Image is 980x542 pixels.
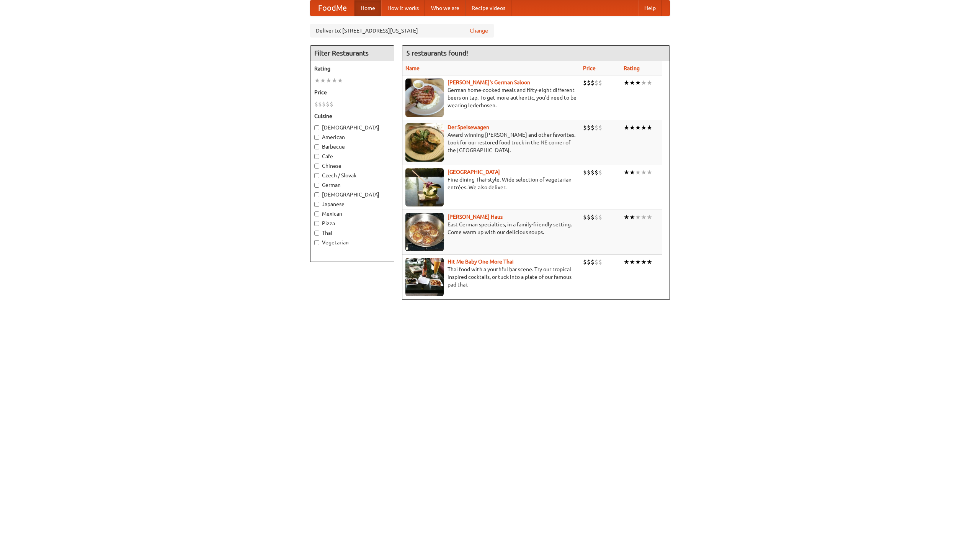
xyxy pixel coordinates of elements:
a: FoodMe [310,0,354,16]
li: ★ [629,123,635,132]
label: Chinese [314,162,390,170]
li: ★ [647,213,652,221]
img: esthers.jpg [405,79,444,117]
li: $ [591,123,595,132]
h5: Rating [314,65,390,72]
h5: Cuisine [314,112,390,120]
li: ★ [641,168,647,177]
li: $ [591,258,595,266]
input: Vegetarian [314,240,319,245]
label: [DEMOGRAPHIC_DATA] [314,124,390,131]
li: $ [587,123,591,132]
a: Price [583,65,596,71]
img: kohlhaus.jpg [405,213,444,251]
li: $ [595,168,598,177]
label: Japanese [314,200,390,208]
li: $ [583,168,587,177]
a: [GEOGRAPHIC_DATA] [448,169,500,175]
label: Cafe [314,152,390,160]
li: ★ [624,123,629,132]
li: $ [598,123,602,132]
li: $ [583,123,587,132]
li: $ [595,79,598,87]
h4: Filter Restaurants [310,46,394,61]
a: [PERSON_NAME]'s German Saloon [448,79,530,85]
img: satay.jpg [405,168,444,206]
li: $ [583,79,587,87]
label: Vegetarian [314,239,390,246]
label: Barbecue [314,143,390,151]
p: Fine dining Thai-style. Wide selection of vegetarian entrées. We also deliver. [405,176,577,191]
input: Pizza [314,221,319,226]
li: ★ [332,76,337,85]
li: $ [598,213,602,221]
p: Award-winning [PERSON_NAME] and other favorites. Look for our restored food truck in the NE corne... [405,131,577,154]
li: $ [587,213,591,221]
a: Home [354,0,381,16]
li: $ [591,79,595,87]
label: German [314,181,390,189]
a: [PERSON_NAME] Haus [448,214,503,220]
li: ★ [641,258,647,266]
label: Czech / Slovak [314,172,390,179]
input: Barbecue [314,144,319,149]
input: [DEMOGRAPHIC_DATA] [314,125,319,130]
li: $ [591,168,595,177]
li: ★ [641,79,647,87]
label: Mexican [314,210,390,218]
li: ★ [624,213,629,221]
input: German [314,183,319,188]
a: Help [638,0,662,16]
input: Chinese [314,164,319,169]
li: ★ [629,168,635,177]
li: $ [595,258,598,266]
input: Thai [314,231,319,236]
b: Hit Me Baby One More Thai [448,259,514,265]
li: $ [595,213,598,221]
li: $ [583,213,587,221]
label: [DEMOGRAPHIC_DATA] [314,191,390,198]
p: German home-cooked meals and fifty-eight different beers on tap. To get more authentic, you'd nee... [405,86,577,109]
li: ★ [635,168,641,177]
h5: Price [314,88,390,96]
li: $ [595,123,598,132]
li: ★ [635,213,641,221]
li: ★ [337,76,343,85]
li: ★ [647,168,652,177]
label: Pizza [314,219,390,227]
p: East German specialties, in a family-friendly setting. Come warm up with our delicious soups. [405,221,577,236]
div: Deliver to: [STREET_ADDRESS][US_STATE] [310,24,494,38]
a: Der Speisewagen [448,124,489,130]
p: Thai food with a youthful bar scene. Try our tropical inspired cocktails, or tuck into a plate of... [405,265,577,288]
li: ★ [635,258,641,266]
input: Czech / Slovak [314,173,319,178]
input: Cafe [314,154,319,159]
label: American [314,133,390,141]
img: babythai.jpg [405,258,444,296]
li: $ [598,258,602,266]
label: Thai [314,229,390,237]
li: $ [330,100,333,108]
a: Who we are [425,0,465,16]
li: ★ [314,76,320,85]
input: [DEMOGRAPHIC_DATA] [314,192,319,197]
img: speisewagen.jpg [405,123,444,162]
li: $ [322,100,326,108]
li: $ [587,258,591,266]
li: $ [587,79,591,87]
a: How it works [381,0,425,16]
li: $ [591,213,595,221]
ng-pluralize: 5 restaurants found! [406,49,468,57]
li: ★ [629,258,635,266]
li: $ [587,168,591,177]
li: ★ [326,76,332,85]
li: ★ [624,79,629,87]
li: $ [314,100,318,108]
input: Japanese [314,202,319,207]
li: ★ [635,79,641,87]
input: American [314,135,319,140]
a: Change [470,27,488,34]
